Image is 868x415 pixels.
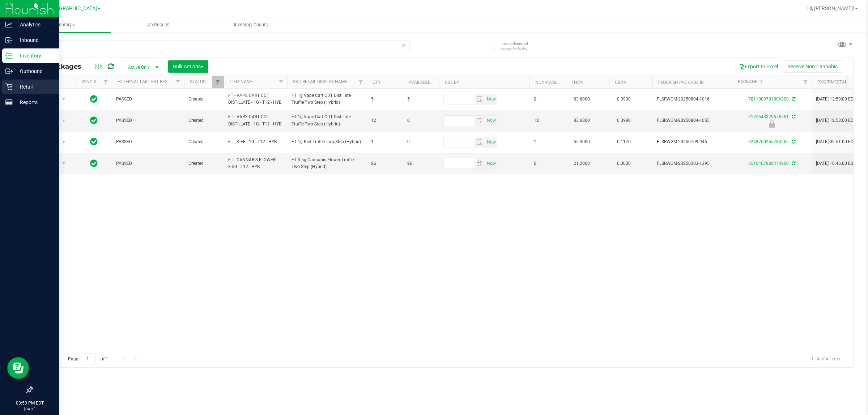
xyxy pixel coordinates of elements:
[475,158,485,168] span: select
[475,94,485,104] span: select
[485,94,497,104] span: select
[5,52,13,59] inline-svg: Inventory
[371,138,399,145] span: 1
[807,5,854,11] span: Hi, [PERSON_NAME]!
[5,83,13,90] inline-svg: Retail
[816,117,856,124] span: [DATE] 12:53:00 EDT
[613,137,634,147] span: 0.1170
[212,76,224,88] a: Filter
[100,76,112,88] a: Filter
[534,160,561,167] span: 0
[748,139,789,144] a: 6248760255784269
[748,97,789,102] a: 7811009781806200
[791,97,795,102] span: Sync from Compliance System
[570,137,593,147] span: 55.3000
[13,36,56,44] p: Inbound
[47,5,97,12] span: [GEOGRAPHIC_DATA]
[5,99,13,106] inline-svg: Reports
[485,115,497,126] span: Set Current date
[188,96,220,103] span: Created
[734,60,783,73] button: Export to Excel
[13,51,56,60] p: Inventory
[7,357,29,379] iframe: Resource center
[407,138,435,145] span: 0
[657,117,728,124] span: FLSRWGM-20250804-1055
[173,64,204,69] span: Bulk Actions
[13,82,56,91] p: Retail
[116,96,180,103] span: PASSED
[613,158,634,169] span: 0.0000
[188,160,220,167] span: Created
[168,60,208,73] button: Bulk Actions
[534,138,561,145] span: 1
[81,79,109,84] a: Sync Status
[172,76,184,88] a: Filter
[90,158,98,168] span: In Sync
[485,158,497,168] span: select
[5,37,13,44] inline-svg: Inbound
[817,80,860,85] a: Pkg Timestamp
[816,96,856,103] span: [DATE] 12:53:00 EDT
[791,139,795,144] span: Sync from Compliance System
[534,117,561,124] span: 12
[38,63,89,70] span: All Packages
[657,160,728,167] span: FLSRWGM-20250303-1395
[570,158,593,169] span: 21.2000
[371,96,399,103] span: 5
[292,92,362,106] span: FT 1g Vape Cart CDT Distillate Truffle Two Step (Hybrid)
[485,137,497,147] span: select
[292,114,362,127] span: FT 1g Vape Cart CDT Distillate Truffle Two Step (Hybrid)
[657,96,728,103] span: FLSRWGM-20250804-1016
[371,160,399,167] span: 26
[90,137,98,147] span: In Sync
[228,138,283,145] span: FT - KIEF - 1G - T12 - HYB
[116,117,180,124] span: PASSED
[475,137,485,147] span: select
[615,80,626,85] a: CBD%
[17,17,111,33] a: Inventory
[292,138,362,145] span: FT 1g Kief Truffle Two Step (Hybrid)
[409,80,430,85] a: Available
[485,94,497,104] span: Set Current date
[485,137,497,147] span: Set Current date
[570,94,593,104] span: 83.6000
[501,41,537,52] span: Include items not tagged for facility
[230,79,253,84] a: Item Name
[13,67,56,76] p: Outbound
[571,80,583,85] a: THC%
[783,60,842,73] button: Receive Non-Cannabis
[3,406,56,412] p: [DATE]
[570,115,593,126] span: 83.6000
[275,76,287,88] a: Filter
[292,157,362,170] span: FT 3.5g Cannabis Flower Truffle Two Step (Hybrid)
[445,80,459,85] a: Use By
[613,94,634,104] span: 0.3990
[373,80,380,85] a: Qty
[534,96,561,103] span: 0
[401,40,406,50] span: Clear
[485,158,497,169] span: Set Current date
[3,400,56,406] p: 03:53 PM EDT
[59,94,68,104] span: select
[5,68,13,75] inline-svg: Outbound
[224,22,278,28] span: Inventory Counts
[791,114,795,119] span: Sync from Compliance System
[355,76,367,88] a: Filter
[13,20,56,29] p: Analytics
[228,114,283,127] span: FT - VAPE CART CDT DISTILLATE - 1G - T12 - HYB
[90,94,98,104] span: In Sync
[17,22,111,28] span: Inventory
[116,160,180,167] span: PASSED
[83,353,96,364] input: 1
[816,138,856,145] span: [DATE] 09:51:00 EDT
[116,138,180,145] span: PASSED
[407,160,435,167] span: 26
[816,160,856,167] span: [DATE] 10:46:00 EST
[59,137,68,147] span: select
[485,116,497,126] span: select
[118,79,174,84] a: External Lab Test Result
[188,117,220,124] span: Created
[748,161,789,166] a: 6510407982474200
[475,116,485,126] span: select
[32,40,410,51] input: Search Package ID, Item Name, SKU, Lot or Part Number...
